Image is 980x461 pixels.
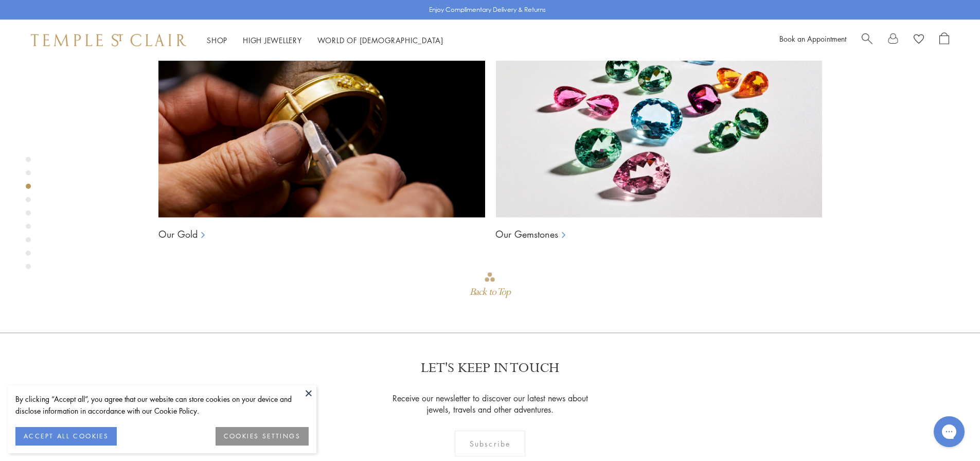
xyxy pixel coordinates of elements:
img: Temple St. Clair [31,34,186,46]
a: Our Gold [158,228,198,240]
a: Our Gemstones [495,228,558,240]
div: By clicking “Accept all”, you agree that our website can store cookies on your device and disclos... [15,393,309,417]
div: Back to Top [470,283,510,302]
div: Product gallery navigation [26,154,31,277]
p: LET'S KEEP IN TOUCH [421,359,559,377]
img: Ball Chains [495,12,822,218]
a: Search [862,32,872,48]
img: Ball Chains [158,12,485,218]
button: ACCEPT ALL COOKIES [15,427,117,446]
a: High JewelleryHigh Jewellery [243,35,302,45]
a: World of [DEMOGRAPHIC_DATA]World of [DEMOGRAPHIC_DATA] [317,35,443,45]
nav: Main navigation [207,34,443,47]
a: ShopShop [207,35,227,45]
a: Book an Appointment [779,33,846,44]
p: Receive our newsletter to discover our latest news about jewels, travels and other adventures. [386,393,594,415]
button: COOKIES SETTINGS [216,427,309,446]
iframe: Gorgias live chat messenger [929,413,970,451]
a: Open Shopping Bag [939,32,949,48]
a: View Wishlist [914,32,924,48]
div: Go to top [470,271,510,302]
div: Subscribe [455,431,525,456]
p: Enjoy Complimentary Delivery & Returns [429,5,546,15]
